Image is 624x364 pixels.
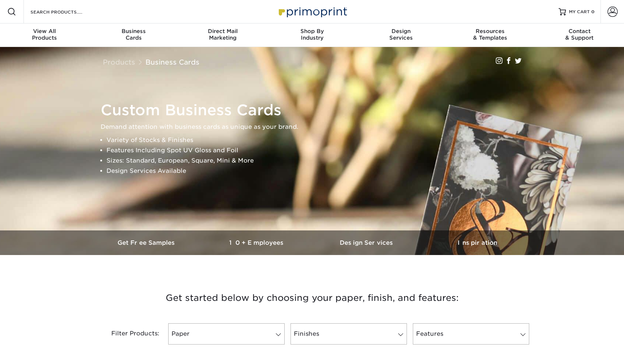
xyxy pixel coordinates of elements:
[168,323,285,345] a: Paper
[446,28,535,41] div: & Templates
[145,58,199,66] a: Business Cards
[178,28,267,41] div: Marketing
[89,28,178,41] div: Cards
[107,156,530,166] li: Sizes: Standard, European, Square, Mini & More
[535,28,624,34] span: Contact
[97,281,527,314] h3: Get started below by choosing your paper, finish, and features:
[312,230,422,255] a: Design Services
[267,28,357,41] div: Industry
[107,166,530,176] li: Design Services Available
[101,101,530,119] h1: Custom Business Cards
[357,28,446,41] div: Services
[103,58,135,66] a: Products
[92,323,165,345] div: Filter Products:
[267,28,357,34] span: Shop By
[202,239,312,246] h3: 10+ Employees
[312,239,422,246] h3: Design Services
[535,23,624,47] a: Contact& Support
[202,230,312,255] a: 10+ Employees
[178,28,267,34] span: Direct Mail
[89,23,178,47] a: BusinessCards
[267,23,357,47] a: Shop ByIndustry
[591,9,595,14] span: 0
[413,323,529,345] a: Features
[357,23,446,47] a: DesignServices
[422,239,533,246] h3: Inspiration
[92,230,202,255] a: Get Free Samples
[291,323,407,345] a: Finishes
[89,28,178,34] span: Business
[535,28,624,41] div: & Support
[178,23,267,47] a: Direct MailMarketing
[92,239,202,246] h3: Get Free Samples
[30,7,101,16] input: SEARCH PRODUCTS.....
[422,230,533,255] a: Inspiration
[107,145,530,156] li: Features Including Spot UV Gloss and Foil
[569,9,590,15] span: MY CART
[101,122,530,132] p: Demand attention with business cards as unique as your brand.
[275,4,349,19] img: Primoprint
[446,23,535,47] a: Resources& Templates
[107,135,530,145] li: Variety of Stocks & Finishes
[446,28,535,34] span: Resources
[357,28,446,34] span: Design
